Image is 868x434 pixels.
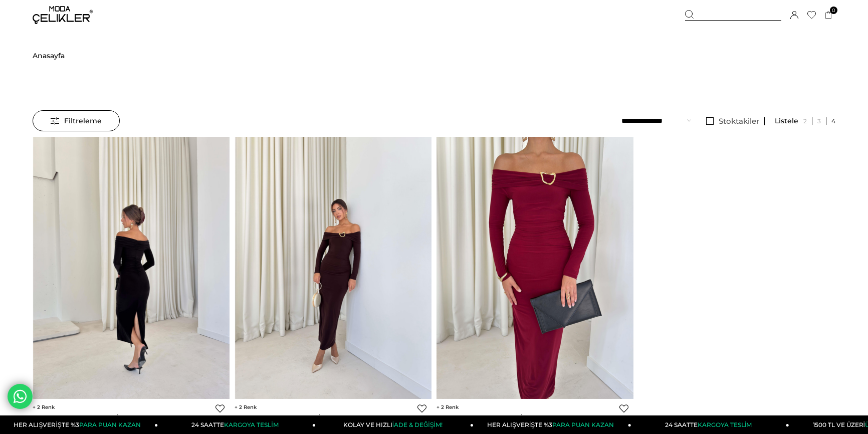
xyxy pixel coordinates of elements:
[619,404,628,413] a: Favorilere Ekle
[698,421,752,428] span: KARGOYA TESLİM
[631,415,789,434] a: 24 SAATTEKARGOYA TESLİM
[224,421,278,428] span: KARGOYA TESLİM
[33,414,230,423] a: Omuz Detaylı Yırtmaçlı İren Siyah Kadın elbise 26K040
[33,30,65,81] li: >
[392,421,443,428] span: İADE & DEĞİŞİM!
[437,404,459,410] span: 2
[474,415,631,434] a: HER ALIŞVERİŞTE %3PARA PUAN KAZAN
[79,421,141,428] span: PARA PUAN KAZAN
[33,6,93,24] img: logo
[33,30,65,81] a: Anasayfa
[552,421,614,428] span: PARA PUAN KAZAN
[825,12,832,19] a: 0
[830,7,837,14] span: 0
[51,111,102,131] span: Filtreleme
[33,404,55,410] span: 2
[437,136,633,399] img: Omuz Detaylı Yırtmaçlı İren Bordo Kadın elbise 26K040
[235,404,257,410] span: 2
[158,415,316,434] a: 24 SAATTEKARGOYA TESLİM
[215,404,225,413] a: Favorilere Ekle
[437,414,633,423] a: Omuz Detaylı Yırtmaçlı İren Bordo Kadın elbise 26K040
[316,415,474,434] a: KOLAY VE HIZLIİADE & DEĞİŞİM!
[417,404,426,413] a: Favorilere Ekle
[701,117,765,125] a: Stoktakiler
[235,136,432,399] img: Omuz Detaylı Yırtmaçlı İren Kahve Kadın elbise 26K040
[719,116,759,126] span: Stoktakiler
[235,414,431,423] a: Omuz Detaylı Yırtmaçlı İren Kahve Kadın elbise 26K040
